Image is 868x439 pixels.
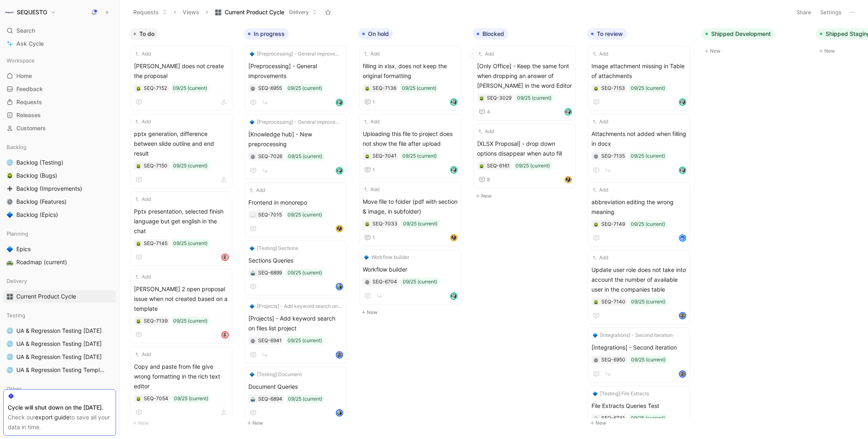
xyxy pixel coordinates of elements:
button: ⚙️ [5,197,15,207]
a: Add[PERSON_NAME] 2 open proposal issue when not created based on a template09/25 (current)avatar [130,269,232,343]
div: Backlog🌐Backlog (Testing)🪲Backlog (Bugs)➕Backlog (Improvements)⚙️Backlog (Features)🔷Backlog (Epics) [3,141,116,221]
a: AddFrontend in monorepo09/25 (current)avatar [245,183,347,237]
img: 🎛️ [7,293,13,300]
div: 09/25 (current) [173,162,208,170]
img: avatar [451,167,457,173]
div: Workspace [3,54,116,67]
span: [PERSON_NAME] 2 open proposal issue when not created based on a template [134,284,229,314]
button: 🪲 [136,318,141,324]
div: SEQ-7135 [601,152,625,160]
span: filling in xlsx, does not keep the original formatting [363,61,457,81]
button: 🪲 [136,163,141,169]
span: [Preprocessing] - General improvements [257,118,342,126]
div: SEQ-6704 [373,278,397,286]
a: AddCopy and paste from file give wrong formatting in the rich text editor09/25 (current) [130,347,232,421]
a: Add[XLSX Proposal] - drop down options disappear when auto fill09/25 (current)8avatar [473,124,576,188]
span: [Preprocessing] - General improvements [248,61,343,81]
button: ⚙️ [364,279,370,285]
span: Testing [7,311,25,319]
a: Add[PERSON_NAME] does not create the proposal09/25 (current) [130,46,232,111]
img: ⚙️ [250,154,255,159]
div: 🤖 [250,270,256,276]
a: 🔷[Preprocessing] - General improvements[Knowledge hub] - New preprocessing09/25 (current)avatar [245,114,347,179]
button: Add [363,50,381,58]
button: 🪲 [136,241,141,246]
div: 09/25 (current) [288,269,322,277]
span: Feedback [16,85,43,93]
button: Add [248,186,266,194]
img: ⚙️ [7,198,13,205]
a: Ask Cycle [3,38,116,50]
a: ⚙️Backlog (Features) [3,196,116,208]
div: Testing [3,309,116,321]
span: Requests [16,98,42,106]
img: avatar [565,109,571,115]
div: 09/25 (current) [288,336,322,345]
a: 🌐UA & Regression Testing [DATE] [3,351,116,363]
button: 1 [363,165,377,175]
div: SEQ-7150 [144,162,167,170]
img: 🪲 [594,86,598,91]
img: 🪲 [594,222,598,227]
span: Workflow builder [363,265,457,274]
span: Current Product Cycle [225,8,284,16]
img: 🪲 [136,241,141,246]
div: Backlog [3,141,116,153]
img: avatar [451,99,457,105]
img: ☁️ [250,213,255,218]
span: [Testing] Sections [257,244,298,252]
img: ⚙️ [250,86,255,91]
span: pptx generation, difference between slide outline and end result [134,129,229,158]
span: Uploading this file to project does not show the file after upload [363,129,457,149]
div: SEQ-7139 [144,317,167,325]
div: Planning🔷Epics🛣️Roadmap (current) [3,227,116,268]
span: UA & Regression Testing [DATE] [16,353,102,361]
span: Frontend in monorepo [248,198,343,207]
button: 8 [477,175,492,185]
button: 🪲 [364,221,370,227]
div: 🪲 [593,299,599,305]
span: [PERSON_NAME] does not create the proposal [134,61,229,81]
img: avatar [222,254,228,260]
button: 🔷[Integrations] - Second iteration [591,331,674,339]
a: 🔷[Integrations] - Second iteration[Integrations] - Second iteration09/25 (current)avatar [588,328,690,383]
button: In progress [244,28,289,40]
button: 🔷[Preprocessing] - General improvements [248,118,343,126]
span: Shipped Development [711,30,771,38]
button: 🪲 [364,85,370,91]
span: Backlog (Improvements) [16,185,82,193]
div: ☁️ [250,212,256,218]
div: 09/25 (current) [288,152,322,160]
span: [Projects] - Add keyword search on files list project [257,302,342,310]
a: Releases [3,109,116,121]
button: ⚙️ [593,357,599,363]
button: 1 [363,233,377,243]
button: ⚙️ [250,338,256,343]
div: 09/25 (current) [631,298,665,306]
div: SEQ-7149 [601,220,625,228]
button: 🛣️ [5,257,15,267]
div: ⚙️ [593,153,599,159]
button: 🪲 [479,163,484,169]
div: SEQ-6161 [487,162,510,170]
button: Share [793,7,815,18]
img: 🎛️ [215,9,221,16]
div: 09/25 (current) [403,220,437,228]
img: 🔷 [250,120,254,125]
img: avatar [680,99,685,105]
span: Backlog (Epics) [16,211,58,219]
div: 09/25 (current) [402,152,437,160]
button: ⚙️ [250,154,256,159]
div: 09/25 (current) [173,84,207,92]
div: 09/25 (current) [631,152,665,160]
span: Roadmap (current) [16,258,67,266]
span: [Preprocessing] - General improvements [257,50,342,58]
a: Addfilling in xlsx, does not keep the original formatting09/25 (current)1avatar [359,46,461,111]
div: Testing🌐UA & Regression Testing [DATE]🌐UA & Regression Testing [DATE]🌐UA & Regression Testing [DA... [3,309,116,376]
